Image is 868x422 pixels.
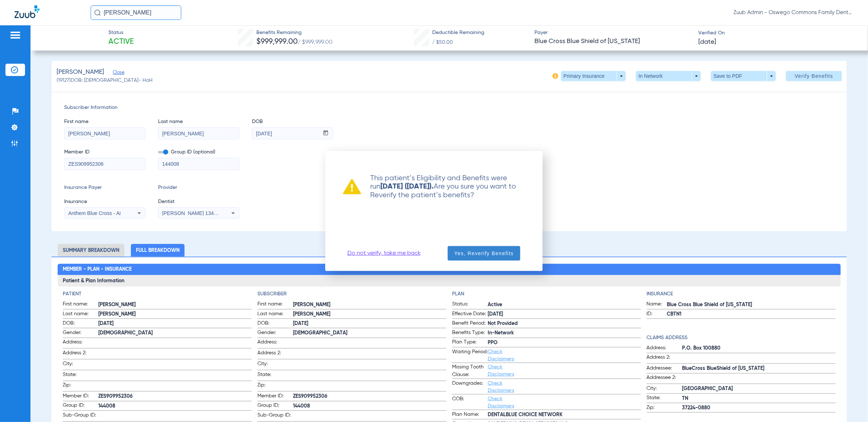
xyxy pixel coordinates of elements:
[361,174,525,199] p: This patient’s Eligibility and Benefits were run Are you sure you want to Reverify the patient’s ...
[454,250,514,257] span: Yes, Reverify Benefits
[448,246,520,261] button: Yes, Reverify Benefits
[343,179,361,194] img: warning already ran verification recently
[380,183,434,190] strong: [DATE] ([DATE]).
[347,250,421,257] a: Do not verify, take me back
